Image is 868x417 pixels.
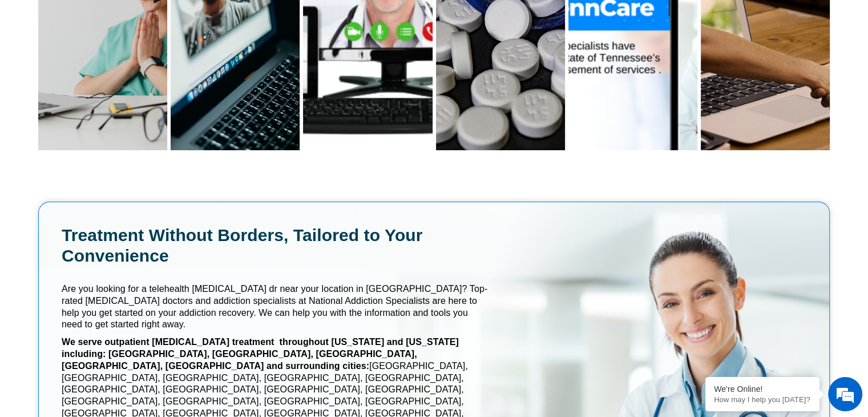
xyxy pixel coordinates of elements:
h2: Treatment Without Borders, Tailored to Your Convenience [62,225,490,266]
p: How may I help you today? [714,395,811,404]
textarea: Type your message and hit 'Enter' [6,288,217,328]
span: We're online! [66,132,158,247]
div: Chat with us now [76,60,209,75]
p: Are you looking for a telehealth [MEDICAL_DATA] dr near your location in [GEOGRAPHIC_DATA]? Top-r... [62,283,490,331]
div: Navigation go back [13,59,30,76]
div: We're Online! [714,384,811,394]
b: We serve outpatient [MEDICAL_DATA] treatment throughout [US_STATE] and [US_STATE] including: [GEO... [62,337,459,371]
div: Minimize live chat window [187,6,215,33]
